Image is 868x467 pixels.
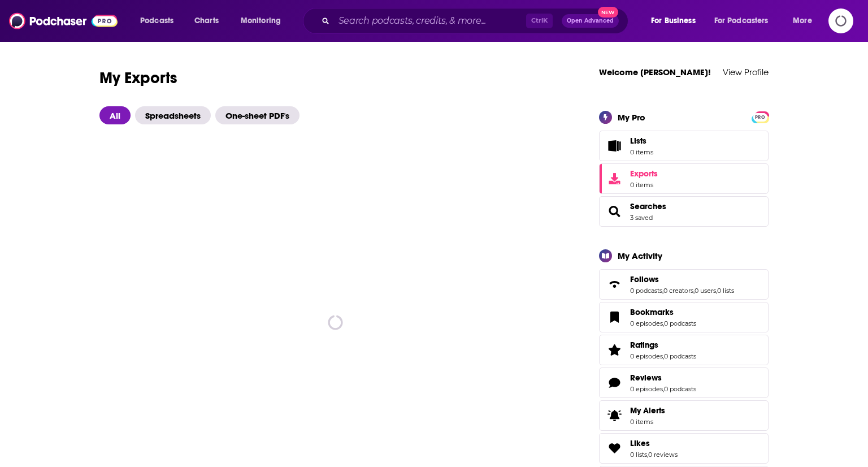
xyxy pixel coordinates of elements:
[241,13,281,29] span: Monitoring
[194,13,219,29] span: Charts
[99,106,135,124] button: All
[135,106,215,124] button: Spreadsheets
[603,171,626,187] span: Exports
[630,451,647,459] a: 0 lists
[651,13,696,29] span: For Business
[599,335,769,365] span: Ratings
[599,269,769,300] span: Follows
[716,287,717,295] span: ,
[334,12,526,30] input: Search podcasts, credits, & more...
[630,181,658,189] span: 0 items
[630,274,659,284] span: Follows
[132,12,188,30] button: open menu
[599,433,769,464] span: Likes
[664,319,696,327] a: 0 podcasts
[599,163,769,194] a: Exports
[630,136,646,146] span: Lists
[643,12,710,30] button: open menu
[567,18,614,24] span: Open Advanced
[714,13,769,29] span: For Podcasters
[664,352,696,360] a: 0 podcasts
[603,375,626,391] a: Reviews
[630,307,696,317] a: Bookmarks
[603,342,626,358] a: Ratings
[135,106,211,124] span: Spreadsheets
[630,340,658,350] span: Ratings
[630,418,665,426] span: 0 items
[599,400,769,431] a: My Alerts
[663,287,693,295] a: 0 creators
[630,287,662,295] a: 0 podcasts
[753,113,767,122] span: PRO
[630,385,663,393] a: 0 episodes
[630,168,658,179] span: Exports
[630,340,696,350] a: Ratings
[663,385,664,393] span: ,
[9,10,118,32] img: Podchaser - Follow, Share and Rate Podcasts
[630,214,653,222] a: 3 saved
[603,204,626,219] a: Searches
[99,106,131,124] span: All
[599,131,769,161] a: Lists
[630,136,653,146] span: Lists
[663,352,664,360] span: ,
[630,405,665,416] span: My Alerts
[598,7,618,18] span: New
[603,276,626,292] a: Follows
[562,14,619,28] button: Open AdvancedNew
[526,14,553,28] span: Ctrl K
[215,106,300,124] span: One-sheet PDF's
[630,319,663,327] a: 0 episodes
[793,13,812,29] span: More
[785,12,826,30] button: open menu
[663,319,664,327] span: ,
[648,451,678,459] a: 0 reviews
[599,367,769,398] span: Reviews
[599,67,711,77] a: Welcome [PERSON_NAME]!
[599,302,769,332] span: Bookmarks
[603,138,626,154] span: Lists
[630,352,663,360] a: 0 episodes
[603,408,626,423] span: My Alerts
[99,68,572,88] h1: My Exports
[662,287,663,295] span: ,
[314,8,639,34] div: Search podcasts, credits, & more...
[630,274,734,284] a: Follows
[603,440,626,456] a: Likes
[693,287,695,295] span: ,
[630,201,666,211] a: Searches
[140,13,173,29] span: Podcasts
[695,287,716,295] a: 0 users
[828,8,853,33] span: Logging in
[603,309,626,325] a: Bookmarks
[717,287,734,295] a: 0 lists
[630,438,678,448] a: Likes
[187,12,225,30] a: Charts
[630,307,674,317] span: Bookmarks
[630,148,653,156] span: 0 items
[707,12,785,30] button: open menu
[723,67,769,77] a: View Profile
[618,112,645,123] div: My Pro
[630,438,650,448] span: Likes
[599,196,769,227] span: Searches
[618,250,662,261] div: My Activity
[630,373,662,383] span: Reviews
[630,373,696,383] a: Reviews
[647,451,648,459] span: ,
[233,12,296,30] button: open menu
[753,112,767,120] a: PRO
[664,385,696,393] a: 0 podcasts
[215,106,304,124] button: One-sheet PDF's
